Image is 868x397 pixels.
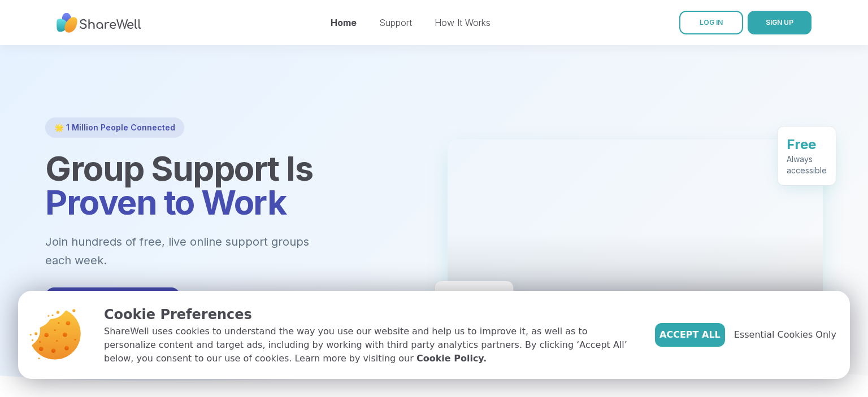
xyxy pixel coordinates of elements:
a: Cookie Policy. [416,352,487,365]
h1: Group Support Is [45,151,420,219]
img: ShareWell Nav Logo [57,7,141,38]
button: Get Started Free [45,287,180,319]
a: Support [379,17,412,28]
div: 90% [444,290,504,308]
span: Essential Cookies Only [734,328,836,342]
button: Accept All [655,323,725,347]
span: SIGN UP [766,18,793,27]
p: Join hundreds of free, live online support groups each week. [45,233,371,269]
span: Accept All [659,328,721,342]
p: ShareWell uses cookies to understand the way you use our website and help us to improve it, as we... [104,325,637,365]
span: LOG IN [700,18,723,27]
div: Always accessible [787,153,827,176]
a: How It Works [435,17,491,28]
button: SIGN UP [748,11,811,34]
span: Proven to Work [45,182,286,223]
p: Cookie Preferences [104,304,637,325]
a: Home [331,17,357,28]
a: LOG IN [679,11,743,34]
div: Free [787,135,827,153]
div: 🌟 1 Million People Connected [45,117,184,138]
